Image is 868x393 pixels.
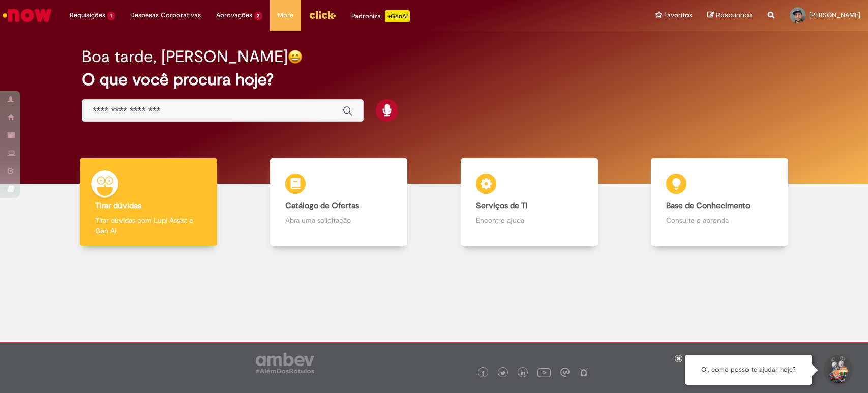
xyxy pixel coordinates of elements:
img: logo_footer_naosei.png [579,368,588,377]
span: More [278,10,293,20]
div: Oi, como posso te ajudar hoje? [685,355,812,385]
a: Serviços de TI Encontre ajuda [434,158,624,246]
p: Abra uma solicitação [285,215,392,226]
p: Encontre ajuda [476,215,583,226]
img: logo_footer_linkedin.png [521,370,526,376]
span: Rascunhos [716,10,753,20]
img: logo_footer_workplace.png [560,368,570,377]
span: 1 [107,12,115,20]
b: Serviços de TI [476,201,528,211]
button: Iniciar Conversa de Suporte [822,355,853,385]
span: 3 [254,12,263,20]
a: Base de Conhecimento Consulte e aprenda [624,158,815,246]
img: ServiceNow [1,5,53,25]
a: Tirar dúvidas Tirar dúvidas com Lupi Assist e Gen Ai [53,158,244,246]
img: click_logo_yellow_360x200.png [309,7,336,22]
span: Despesas Corporativas [130,10,201,20]
img: logo_footer_facebook.png [481,371,486,376]
p: Consulte e aprenda [666,215,773,226]
div: Padroniza [351,10,410,22]
p: Tirar dúvidas com Lupi Assist e Gen Ai [95,215,202,236]
img: logo_footer_youtube.png [537,366,551,379]
a: Rascunhos [707,11,753,20]
span: [PERSON_NAME] [809,11,860,19]
span: Aprovações [216,10,252,20]
b: Tirar dúvidas [95,201,141,211]
img: happy-face.png [288,49,303,64]
b: Base de Conhecimento [666,201,750,211]
h2: O que você procura hoje? [82,71,786,89]
b: Catálogo de Ofertas [285,201,359,211]
h2: Boa tarde, [PERSON_NAME] [82,48,288,66]
img: logo_footer_ambev_rotulo_gray.png [256,353,314,373]
span: Favoritos [664,10,692,20]
span: Requisições [70,10,105,20]
a: Catálogo de Ofertas Abra uma solicitação [244,158,434,246]
img: logo_footer_twitter.png [500,371,505,376]
p: +GenAi [385,10,410,22]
